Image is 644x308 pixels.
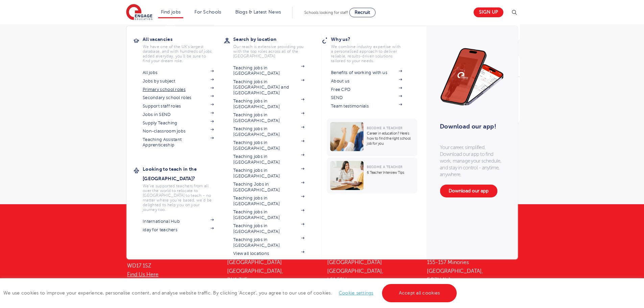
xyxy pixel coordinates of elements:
[143,164,224,212] a: Looking to teach in the [GEOGRAPHIC_DATA]?We've supported teachers from all over the world to rel...
[233,79,304,96] a: Teaching jobs in [GEOGRAPHIC_DATA] and [GEOGRAPHIC_DATA]
[233,182,304,193] a: Teaching Jobs in [GEOGRAPHIC_DATA]
[327,158,419,193] a: Become a Teacher6 Teacher Interview Tips
[331,34,412,44] h3: Why us?
[143,137,214,148] a: Teaching Assistant Apprenticeship
[233,34,314,44] h3: Search by location
[194,9,221,15] a: For Schools
[227,249,317,302] p: Floor [STREET_ADDRESS] [GEOGRAPHIC_DATA] [GEOGRAPHIC_DATA], BN1 3XF 01273 447633
[331,103,402,109] a: Team testimonials
[233,98,304,110] a: Teaching jobs in [GEOGRAPHIC_DATA]
[233,195,304,207] a: Teaching jobs in [GEOGRAPHIC_DATA]
[339,290,374,295] a: Cookie settings
[233,209,304,220] a: Teaching jobs in [GEOGRAPHIC_DATA]
[367,165,402,169] span: Become a Teacher
[327,249,417,302] p: [GEOGRAPHIC_DATA], [GEOGRAPHIC_DATA] [GEOGRAPHIC_DATA], LS1 5SH 0113 323 7633
[382,284,457,302] a: Accept all cookies
[143,44,214,63] p: We have one of the UK's largest database. and with hundreds of jobs added everyday. you'll be sur...
[143,78,214,84] a: Jobs by subject
[233,126,304,137] a: Teaching jobs in [GEOGRAPHIC_DATA]
[143,128,214,134] a: Non-classroom jobs
[367,126,402,130] span: Become a Teacher
[143,164,224,183] h3: Looking to teach in the [GEOGRAPHIC_DATA]?
[233,223,304,234] a: Teaching jobs in [GEOGRAPHIC_DATA]
[331,95,402,100] a: SEND
[143,120,214,126] a: Supply Teaching
[331,44,402,63] p: We combine industry expertise with a personalised approach to deliver reliable, results-driven so...
[233,251,304,256] a: View all locations
[143,103,214,109] a: Support staff roles
[143,34,224,44] h3: All vacancies
[233,168,304,179] a: Teaching jobs in [GEOGRAPHIC_DATA]
[143,70,214,75] a: All jobs
[233,112,304,123] a: Teaching jobs in [GEOGRAPHIC_DATA]
[331,87,402,92] a: Free CPD
[367,170,414,175] p: 6 Teacher Interview Tips
[233,65,304,76] a: Teaching jobs in [GEOGRAPHIC_DATA]
[331,78,402,84] a: About us
[143,184,214,212] p: We've supported teachers from all over the world to relocate to [GEOGRAPHIC_DATA] to teach - no m...
[126,4,152,21] img: Engage Education
[331,34,412,63] a: Why us?We combine industry expertise with a personalised approach to deliver reliable, results-dr...
[427,249,517,302] p: Floor 1, [GEOGRAPHIC_DATA] 155-157 Minories [GEOGRAPHIC_DATA], EC3N 1LJ 0333 150 8020
[235,9,281,15] a: Blogs & Latest News
[355,10,370,15] span: Recruit
[233,237,304,248] a: Teaching jobs in [GEOGRAPHIC_DATA]
[440,119,501,134] h3: Download our app!
[349,8,376,17] a: Recruit
[327,119,419,156] a: Become a TeacherCareer in education? Here’s how to find the right school job for you
[143,227,214,233] a: iday for teachers
[474,7,503,17] a: Sign up
[143,112,214,117] a: Jobs in SEND
[233,140,304,151] a: Teaching jobs in [GEOGRAPHIC_DATA]
[143,34,224,63] a: All vacanciesWe have one of the UK's largest database. and with hundreds of jobs added everyday. ...
[440,144,504,178] p: Your career, simplified. Download our app to find work, manage your schedule, and stay in control...
[233,154,304,165] a: Teaching jobs in [GEOGRAPHIC_DATA]
[367,131,414,146] p: Career in education? Here’s how to find the right school job for you
[331,70,402,75] a: Benefits of working with us
[127,271,159,278] a: Find Us Here
[143,219,214,224] a: International Hub
[3,290,458,295] span: We use cookies to improve your experience, personalise content, and analyse website traffic. By c...
[440,185,497,197] a: Download our app
[127,243,217,288] p: [STREET_ADDRESS] Watford, WD17 1SZ 01923 281040
[233,44,304,58] p: Our reach is extensive providing you with the top roles across all of the [GEOGRAPHIC_DATA]
[143,87,214,92] a: Primary school roles
[233,34,314,58] a: Search by locationOur reach is extensive providing you with the top roles across all of the [GEOG...
[161,9,181,15] a: Find jobs
[143,95,214,100] a: Secondary school roles
[304,10,348,15] span: Schools looking for staff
